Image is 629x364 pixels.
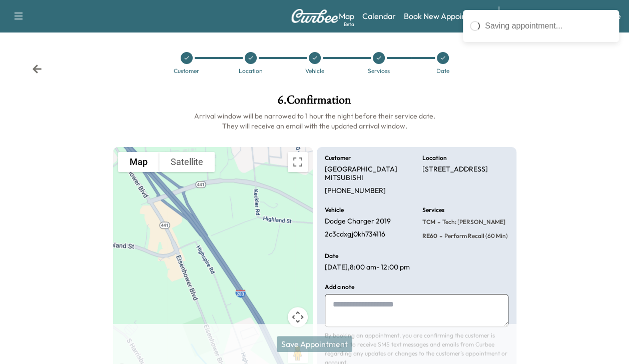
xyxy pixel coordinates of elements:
[325,217,391,226] p: Dodge Charger 2019
[440,218,505,226] span: Tech: Colton M
[32,64,42,74] div: Back
[325,207,344,213] h6: Vehicle
[291,9,339,23] img: Curbee Logo
[325,165,411,182] p: [GEOGRAPHIC_DATA] MITSUBISHI
[368,68,390,74] div: Services
[437,231,442,241] span: -
[288,307,308,327] button: Map camera controls
[288,152,308,172] button: Toggle fullscreen view
[159,152,215,172] button: Show satellite imagery
[422,207,444,213] h6: Services
[404,10,488,22] a: Book New Appointment
[325,155,351,161] h6: Customer
[325,284,354,290] h6: Add a note
[344,20,354,28] div: Beta
[435,217,440,227] span: -
[362,10,396,22] a: Calendar
[325,186,386,195] p: [PHONE_NUMBER]
[305,68,324,74] div: Vehicle
[113,111,516,131] h6: Arrival window will be narrowed to 1 hour the night before their service date. They will receive ...
[422,155,447,161] h6: Location
[118,152,159,172] button: Show street map
[485,20,612,32] div: Saving appointment...
[113,94,516,111] h1: 6 . Confirmation
[325,230,385,239] p: 2c3cdxgj0kh734116
[339,10,354,22] a: MapBeta
[239,68,263,74] div: Location
[436,68,449,74] div: Date
[325,263,410,272] p: [DATE] , 8:00 am - 12:00 pm
[174,68,199,74] div: Customer
[442,232,508,240] span: Perform Recall (60 Min)
[422,218,435,226] span: TCM
[422,232,437,240] span: RE60
[325,253,338,259] h6: Date
[422,165,488,174] p: [STREET_ADDRESS]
